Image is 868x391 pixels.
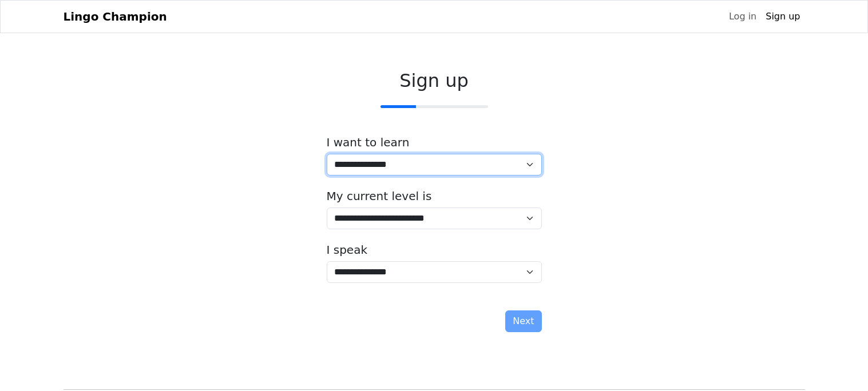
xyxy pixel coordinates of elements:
label: I want to learn [327,135,410,149]
a: Lingo Champion [64,5,167,28]
h2: Sign up [327,70,542,91]
a: Log in [724,5,761,28]
a: Sign up [761,5,804,28]
label: My current level is [327,189,432,203]
label: I speak [327,243,368,257]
